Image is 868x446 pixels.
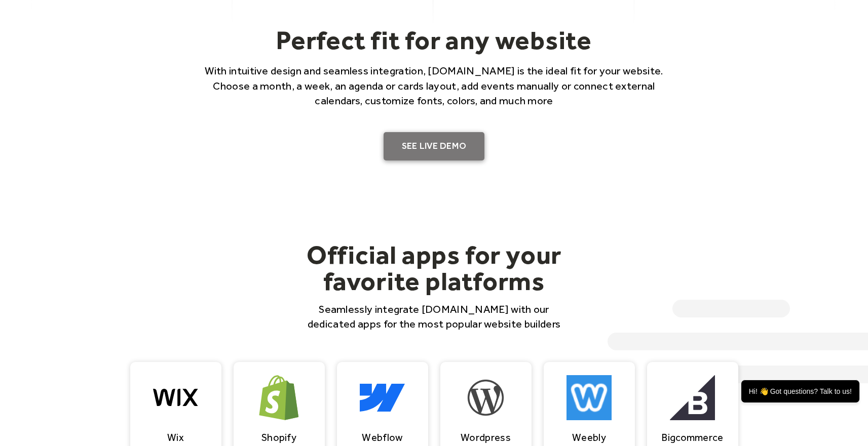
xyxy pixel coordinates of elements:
[572,431,606,443] div: Weebly
[296,241,572,294] h2: Official apps for your favorite platforms
[461,431,511,443] div: Wordpress
[661,431,723,443] div: Bigcommerce
[384,132,485,160] a: SEE LIVE DEMO
[296,302,572,332] p: Seamlessly integrate [DOMAIN_NAME] with our dedicated apps for the most popular website builders
[261,431,296,443] div: Shopify
[362,431,402,443] div: Webflow
[167,431,184,443] div: Wix
[191,63,677,108] p: With intuitive design and seamless integration, [DOMAIN_NAME] is the ideal fit for your website. ...
[191,24,677,56] h2: Perfect fit for any website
